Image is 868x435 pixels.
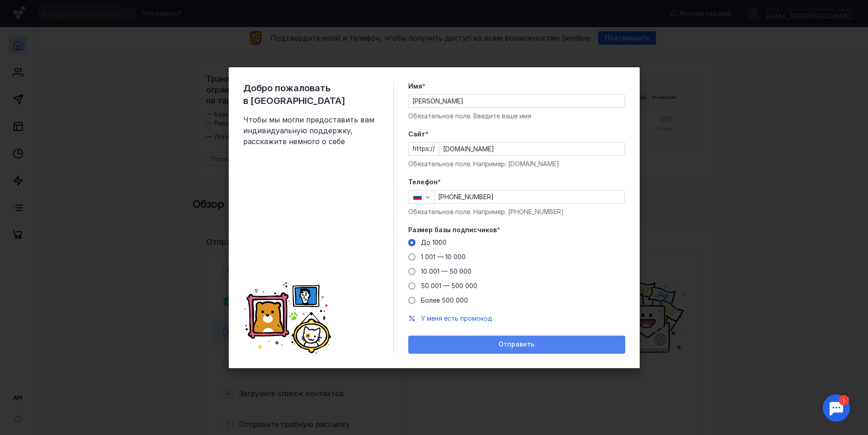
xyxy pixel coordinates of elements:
[408,130,425,139] span: Cайт
[20,5,31,15] div: 1
[421,282,477,290] span: 50 001 — 500 000
[421,267,472,275] span: 10 001 — 50 000
[243,82,379,107] span: Добро пожаловать в [GEOGRAPHIC_DATA]
[499,341,534,348] span: Отправить
[408,178,438,187] span: Телефон
[421,296,468,304] span: Более 500 000
[243,114,379,147] span: Чтобы мы могли предоставить вам индивидуальную поддержку, расскажите немного о себе
[421,253,466,261] span: 1 001 — 10 000
[421,314,492,323] button: У меня есть промокод
[421,314,492,322] span: У меня есть промокод
[408,207,625,216] div: Обязательное поле. Например: [PHONE_NUMBER]
[408,225,497,234] span: Размер базы подписчиков
[408,112,625,121] div: Обязательное поле. Введите ваше имя
[408,159,625,168] div: Обязательное поле. Например: [DOMAIN_NAME]
[421,239,447,246] span: До 1000
[408,82,422,91] span: Имя
[408,336,625,354] button: Отправить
